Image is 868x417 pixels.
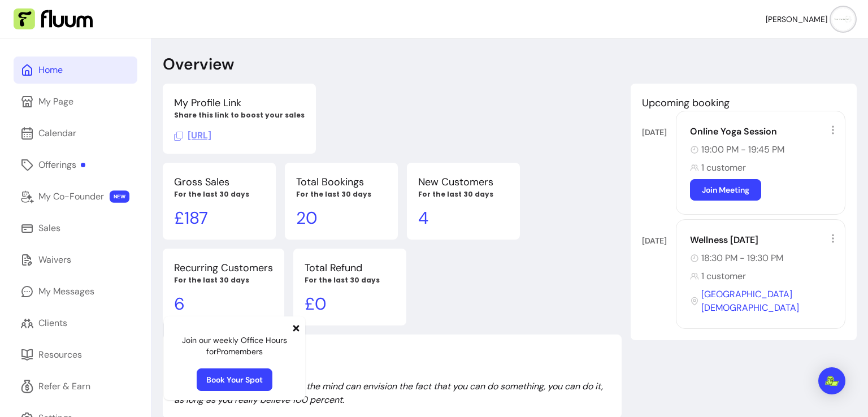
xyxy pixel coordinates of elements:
[38,380,90,393] div: Refer & Earn
[174,362,610,371] p: From [PERSON_NAME]
[418,208,509,228] p: 4
[14,310,137,337] a: Clients
[174,208,264,228] p: £ 187
[690,270,838,283] div: 1 customer
[642,95,845,111] p: Upcoming booking
[110,190,129,203] span: NEW
[14,57,137,84] a: Home
[38,348,82,362] div: Resources
[305,276,395,285] p: For the last 30 days
[818,367,845,394] div: Open Intercom Messenger
[197,368,272,391] a: Book Your Spot
[174,276,273,285] p: For the last 30 days
[174,95,305,111] p: My Profile Link
[766,8,854,31] button: avatar[PERSON_NAME]
[305,260,395,276] p: Total Refund
[174,190,264,199] p: For the last 30 days
[14,183,137,210] a: My Co-Founder NEW
[690,251,838,265] div: 18:30 PM - 19:30 PM
[690,143,838,157] div: 19:00 PM - 19:45 PM
[766,14,827,25] span: [PERSON_NAME]
[14,151,137,179] a: Offerings
[418,174,509,190] p: New Customers
[174,129,211,141] span: Click to copy
[38,316,67,330] div: Clients
[174,111,305,120] p: Share this link to boost your sales
[174,380,610,407] p: The mind is the limit. As long as the mind can envision the fact that you can do something, you c...
[690,179,761,201] a: Join Meeting
[642,127,676,138] div: [DATE]
[296,208,387,228] p: 20
[38,63,63,77] div: Home
[174,174,264,190] p: Gross Sales
[14,215,137,242] a: Sales
[174,260,273,276] p: Recurring Customers
[38,190,104,203] div: My Co-Founder
[642,235,676,246] div: [DATE]
[418,190,509,199] p: For the last 30 days
[14,88,137,115] a: My Page
[305,294,395,314] p: £ 0
[38,158,85,172] div: Offerings
[690,161,838,175] div: 1 customer
[690,125,838,138] div: Online Yoga Session
[690,233,838,247] div: Wellness [DATE]
[38,127,76,140] div: Calendar
[701,288,838,315] span: [GEOGRAPHIC_DATA][DEMOGRAPHIC_DATA]
[38,285,94,298] div: My Messages
[14,120,137,147] a: Calendar
[296,174,387,190] p: Total Bookings
[296,190,387,199] p: For the last 30 days
[174,294,273,314] p: 6
[38,253,71,267] div: Waivers
[14,246,137,273] a: Waivers
[14,373,137,400] a: Refer & Earn
[163,54,234,75] p: Overview
[14,341,137,368] a: Resources
[14,278,137,305] a: My Messages
[174,346,610,362] p: Quote of the day
[14,8,93,30] img: Fluum Logo
[38,95,73,108] div: My Page
[38,221,60,235] div: Sales
[173,335,296,357] p: Join our weekly Office Hours for Pro members
[832,8,854,31] img: avatar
